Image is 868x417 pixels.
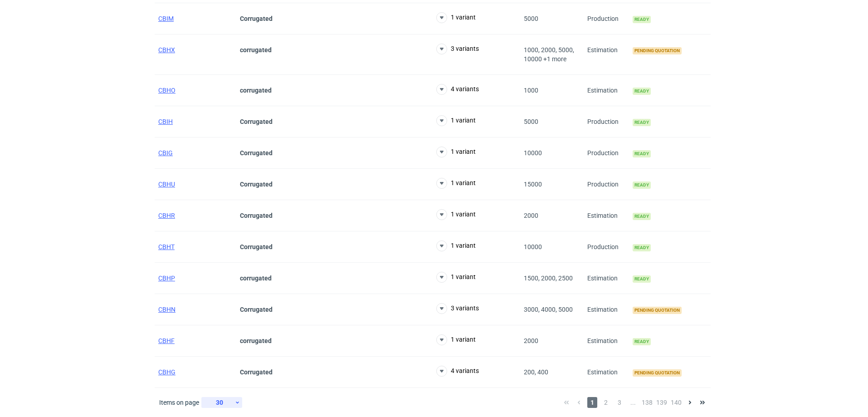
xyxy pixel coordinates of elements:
span: Ready [633,244,651,251]
span: 3000, 4000, 5000 [524,306,573,313]
strong: Corrugated [240,15,273,22]
button: 1 variant [436,272,476,283]
button: 1 variant [436,334,476,345]
span: 5000 [524,15,538,22]
a: CBHR [158,212,175,219]
span: 3 [614,397,624,408]
strong: Corrugated [240,243,273,250]
span: Pending quotation [633,47,682,54]
span: 2000 [524,337,538,344]
span: Ready [633,150,651,157]
button: 1 variant [436,240,476,251]
strong: corrugated [240,337,272,344]
span: Pending quotation [633,369,682,377]
span: Ready [633,88,651,95]
div: Production [584,3,629,34]
button: 3 variants [436,44,479,54]
span: Ready [633,119,651,126]
strong: Corrugated [240,118,273,125]
a: CBHO [158,87,176,94]
strong: Corrugated [240,181,273,188]
strong: Corrugated [240,212,273,219]
button: 4 variants [436,84,479,95]
strong: Corrugated [240,149,273,157]
div: Production [584,137,629,169]
span: Ready [633,182,651,189]
a: CBHF [158,337,175,344]
span: 140 [671,397,682,408]
span: 1000 [524,87,538,94]
div: Production [584,231,629,263]
a: CBHG [158,368,176,376]
span: 15000 [524,181,542,188]
div: Production [584,169,629,200]
button: 1 variant [436,115,476,126]
span: Ready [633,16,651,23]
a: CBHN [158,306,176,313]
div: Estimation [584,325,629,357]
span: 1 [587,397,597,408]
span: 2 [601,397,611,408]
span: 10000 [524,243,542,250]
strong: Corrugated [240,306,273,313]
span: 10000 [524,149,542,157]
span: 2000 [524,212,538,219]
strong: Corrugated [240,368,273,376]
strong: corrugated [240,275,272,282]
strong: corrugated [240,87,272,94]
button: 1 variant [436,12,476,23]
a: CBHU [158,181,175,188]
button: 4 variants [436,366,479,377]
span: Items on page [159,398,199,407]
a: CBHX [158,46,175,54]
span: Ready [633,275,651,283]
div: Estimation [584,294,629,325]
span: Ready [633,338,651,345]
a: CBIM [158,15,174,22]
a: CBHT [158,243,175,250]
button: 1 variant [436,147,476,157]
a: CBHP [158,275,175,282]
span: 139 [656,397,667,408]
div: Production [584,106,629,137]
button: 1 variant [436,178,476,189]
a: CBIH [158,118,173,125]
a: CBIG [158,149,173,157]
span: 1500, 2000, 2500 [524,275,573,282]
strong: corrugated [240,46,272,54]
span: 200, 400 [524,368,548,376]
span: 1000, 2000, 5000, 10000 +1 more [524,46,574,63]
button: 1 variant [436,209,476,220]
span: 138 [642,397,653,408]
div: Estimation [584,263,629,294]
span: ... [628,397,638,408]
div: Estimation [584,34,629,75]
div: 30 [205,396,234,409]
span: 5000 [524,118,538,125]
div: Estimation [584,200,629,231]
div: Estimation [584,357,629,388]
span: Pending quotation [633,307,682,314]
div: Estimation [584,75,629,106]
span: Ready [633,213,651,220]
button: 3 variants [436,303,479,314]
